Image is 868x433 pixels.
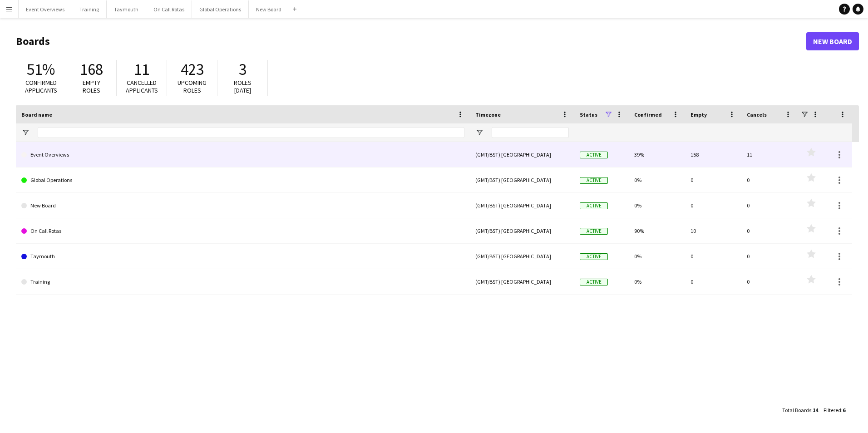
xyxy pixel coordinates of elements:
div: 10 [685,218,741,243]
span: Upcoming roles [178,79,207,94]
span: 14 [813,407,818,413]
a: Taymouth [21,244,464,269]
div: (GMT/BST) [GEOGRAPHIC_DATA] [470,244,574,269]
div: 0% [629,167,685,192]
div: 39% [629,142,685,167]
a: Training [21,269,464,295]
a: Global Operations [21,167,464,193]
div: 158 [685,142,741,167]
button: Global Operations [192,0,249,18]
span: 168 [80,59,103,79]
button: Event Overviews [19,0,72,18]
span: Active [580,177,608,184]
span: Empty roles [83,79,100,94]
div: (GMT/BST) [GEOGRAPHIC_DATA] [470,193,574,218]
span: 6 [843,407,845,413]
button: Taymouth [107,0,146,18]
div: (GMT/BST) [GEOGRAPHIC_DATA] [470,142,574,167]
div: (GMT/BST) [GEOGRAPHIC_DATA] [470,269,574,294]
a: Event Overviews [21,142,464,167]
div: 0% [629,193,685,218]
div: 0% [629,244,685,269]
a: On Call Rotas [21,218,464,244]
div: 0 [685,269,741,294]
span: Status [580,111,597,118]
input: Timezone Filter Input [492,127,569,138]
div: 11 [741,142,798,167]
span: Active [580,202,608,209]
span: 3 [239,59,247,79]
span: Active [580,279,608,285]
div: : [824,401,845,419]
span: Total Boards [782,407,811,413]
div: 0 [741,244,798,269]
div: 90% [629,218,685,243]
div: 0% [629,269,685,294]
div: (GMT/BST) [GEOGRAPHIC_DATA] [470,218,574,243]
div: 0 [741,167,798,192]
span: Empty [690,111,707,118]
div: (GMT/BST) [GEOGRAPHIC_DATA] [470,167,574,192]
div: 0 [741,218,798,243]
span: 11 [134,59,149,79]
a: New Board [806,32,859,50]
span: Cancelled applicants [126,79,158,94]
button: Training [72,0,107,18]
span: 51% [27,59,55,79]
a: New Board [21,193,464,218]
span: Confirmed [634,111,662,118]
button: New Board [249,0,289,18]
h1: Boards [16,34,806,48]
span: Cancels [747,111,767,118]
span: Roles [DATE] [234,79,252,94]
span: Confirmed applicants [25,79,57,94]
span: Filtered [824,407,841,413]
span: Active [580,253,608,260]
span: 423 [181,59,204,79]
div: 0 [685,193,741,218]
div: 0 [685,167,741,192]
div: 0 [741,269,798,294]
div: 0 [741,193,798,218]
button: On Call Rotas [146,0,192,18]
button: Open Filter Menu [21,128,30,137]
span: Active [580,152,608,158]
div: : [782,401,818,419]
span: Timezone [475,111,501,118]
button: Open Filter Menu [475,128,483,137]
span: Active [580,228,608,235]
div: 0 [685,244,741,269]
span: Board name [21,111,52,118]
input: Board name Filter Input [38,127,464,138]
